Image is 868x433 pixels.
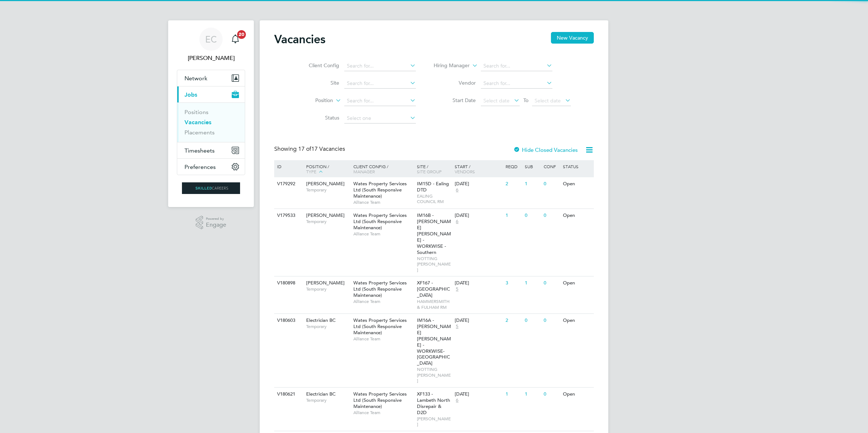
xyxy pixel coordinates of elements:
span: [PERSON_NAME] [306,280,345,286]
div: Jobs [177,102,245,142]
span: Alliance Team [353,231,413,237]
span: Wates Property Services Ltd (South Responsive Maintenance) [353,280,407,298]
div: 0 [523,209,542,222]
div: Open [561,314,593,327]
span: Ernie Crowe [177,54,245,62]
span: Temporary [306,397,350,403]
span: To [521,96,531,105]
span: IM16A - [PERSON_NAME] [PERSON_NAME] - WORKWISE- [GEOGRAPHIC_DATA] [417,317,451,366]
span: Temporary [306,187,350,193]
div: 2 [504,314,523,327]
span: Wates Property Services Ltd (South Responsive Maintenance) [353,317,407,336]
span: XF133 - Lambeth North Disrepair & D2D [417,391,450,416]
button: New Vacancy [551,32,594,44]
a: EC[PERSON_NAME] [177,28,245,62]
div: 1 [504,388,523,401]
span: Temporary [306,219,350,224]
input: Search for... [481,78,552,89]
span: XF167 - [GEOGRAPHIC_DATA] [417,280,450,298]
span: 6 [455,187,459,193]
span: [PERSON_NAME] [306,212,345,218]
div: [DATE] [455,317,502,324]
span: Wates Property Services Ltd (South Responsive Maintenance) [353,212,407,231]
div: [DATE] [455,280,502,286]
span: EALING COUNCIL RM [417,193,451,205]
span: Alliance Team [353,299,413,304]
div: 1 [523,177,542,191]
button: Preferences [177,159,245,175]
div: 0 [523,314,542,327]
div: 1 [523,388,542,401]
div: Open [561,388,593,401]
button: Network [177,70,245,86]
div: Conf [542,160,561,173]
a: Powered byEngage [196,216,227,230]
label: Hide Closed Vacancies [513,146,578,153]
input: Search for... [344,96,416,106]
h2: Vacancies [274,32,325,46]
span: Network [184,75,207,82]
div: 0 [542,177,561,191]
span: IM16B - [PERSON_NAME] [PERSON_NAME] - WORKWISE - Southern [417,212,451,255]
span: Wates Property Services Ltd (South Responsive Maintenance) [353,391,407,409]
input: Search for... [344,78,416,89]
div: Status [561,160,593,173]
a: 20 [228,28,243,51]
label: Status [297,114,339,121]
div: ID [275,160,301,173]
input: Search for... [344,61,416,71]
span: [PERSON_NAME] [306,181,345,187]
div: 0 [542,276,561,290]
label: Start Date [434,97,476,104]
div: V180898 [275,276,301,290]
div: Reqd [504,160,523,173]
span: Select date [535,97,561,104]
span: 5 [455,286,459,292]
span: [PERSON_NAME] [417,416,451,427]
span: Site Group [417,169,442,174]
div: Site / [415,160,453,178]
span: Timesheets [184,147,215,154]
span: EC [205,35,217,44]
label: Client Config [297,62,339,69]
img: skilledcareers-logo-retina.png [182,182,240,194]
span: Manager [353,169,375,174]
div: [DATE] [455,391,502,397]
div: Client Config / [352,160,415,178]
span: Electrician BC [306,391,336,397]
div: 1 [523,276,542,290]
span: 6 [455,397,459,404]
span: Temporary [306,324,350,329]
span: Select date [483,97,510,104]
span: IM15D - Ealing DTD [417,181,449,193]
div: Showing [274,145,346,153]
input: Search for... [481,61,552,71]
label: Vendor [434,80,476,86]
span: Vendors [455,169,475,174]
div: Position / [301,160,352,178]
label: Hiring Manager [428,62,470,69]
span: Alliance Team [353,199,413,205]
span: 17 Vacancies [298,145,345,153]
div: Open [561,276,593,290]
label: Site [297,80,339,86]
input: Select one [344,113,416,124]
div: V180603 [275,314,301,327]
button: Timesheets [177,142,245,158]
div: 1 [504,209,523,222]
span: Type [306,169,316,174]
a: Vacancies [184,119,211,126]
span: HAMMERSMITH & FULHAM RM [417,299,451,310]
div: Open [561,209,593,222]
div: [DATE] [455,181,502,187]
span: Engage [206,222,226,228]
div: V180621 [275,388,301,401]
div: V179292 [275,177,301,191]
div: 0 [542,388,561,401]
div: V179533 [275,209,301,222]
a: Go to home page [177,182,245,194]
label: Position [291,97,333,104]
nav: Main navigation [168,20,254,207]
span: Alliance Team [353,336,413,342]
span: 6 [455,219,459,225]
